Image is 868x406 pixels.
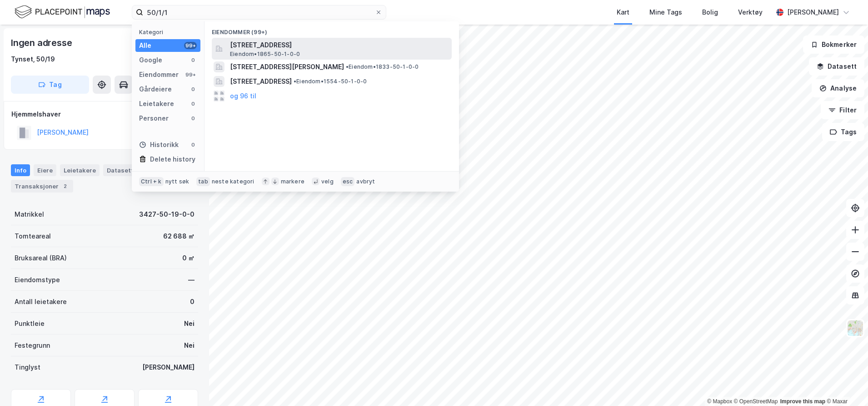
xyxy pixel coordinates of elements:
[60,182,70,191] div: 2
[738,7,763,18] div: Verktøy
[823,362,868,406] div: Kontrollprogram for chat
[734,398,778,405] a: OpenStreetMap
[15,209,44,220] div: Matrikkel
[281,178,304,185] div: markere
[190,100,197,107] div: 0
[139,55,162,66] div: Google
[139,98,174,109] div: Leietakere
[15,296,67,307] div: Antall leietakere
[823,362,868,406] iframe: Chat Widget
[812,79,864,97] button: Analyse
[190,141,197,148] div: 0
[230,51,300,58] span: Eiendom • 1865-50-1-0-0
[143,5,375,19] input: Søk på adresse, matrikkel, gårdeiere, leietakere eller personer
[346,63,419,71] span: Eiendom • 1833-50-1-0-0
[230,76,292,87] span: [STREET_ADDRESS]
[11,76,89,94] button: Tag
[11,54,55,65] div: Tynset, 50/19
[188,274,195,285] div: —
[139,40,151,51] div: Alle
[103,164,137,176] div: Datasett
[11,109,198,120] div: Hjemmelshaver
[809,57,864,76] button: Datasett
[139,209,195,220] div: 3427-50-19-0-0
[787,7,839,18] div: [PERSON_NAME]
[702,7,718,18] div: Bolig
[341,177,355,186] div: esc
[212,178,254,185] div: neste kategori
[11,36,74,50] div: Ingen adresse
[190,86,197,93] div: 0
[184,71,197,78] div: 99+
[321,178,334,185] div: velg
[34,164,56,176] div: Eiere
[139,29,200,36] div: Kategori
[356,178,375,185] div: avbryt
[15,274,60,285] div: Eiendomstype
[196,177,210,186] div: tab
[617,7,629,18] div: Kart
[139,113,169,124] div: Personer
[150,154,195,165] div: Delete history
[11,180,73,193] div: Transaksjoner
[184,42,197,49] div: 99+
[230,91,256,101] button: og 96 til
[165,178,190,185] div: nytt søk
[190,115,197,122] div: 0
[139,69,179,80] div: Eiendommer
[15,362,40,373] div: Tinglyst
[847,320,864,337] img: Z
[163,231,195,242] div: 62 688 ㎡
[803,36,864,54] button: Bokmerker
[230,61,344,72] span: [STREET_ADDRESS][PERSON_NAME]
[346,63,349,70] span: •
[205,21,459,38] div: Eiendommer (99+)
[294,78,367,85] span: Eiendom • 1554-50-1-0-0
[142,362,195,373] div: [PERSON_NAME]
[294,78,296,85] span: •
[15,253,67,264] div: Bruksareal (BRA)
[15,231,51,242] div: Tomteareal
[139,177,164,186] div: Ctrl + k
[190,296,195,307] div: 0
[182,253,195,264] div: 0 ㎡
[15,4,110,20] img: logo.f888ab2527a4732fd821a326f86c7f29.svg
[821,101,864,119] button: Filter
[707,398,732,405] a: Mapbox
[15,318,45,329] div: Punktleie
[822,123,864,141] button: Tags
[184,340,195,351] div: Nei
[15,340,50,351] div: Festegrunn
[11,164,30,176] div: Info
[780,398,825,405] a: Improve this map
[60,164,100,176] div: Leietakere
[139,139,179,150] div: Historikk
[184,318,195,329] div: Nei
[139,84,172,95] div: Gårdeiere
[190,56,197,64] div: 0
[649,7,682,18] div: Mine Tags
[230,40,448,51] span: [STREET_ADDRESS]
